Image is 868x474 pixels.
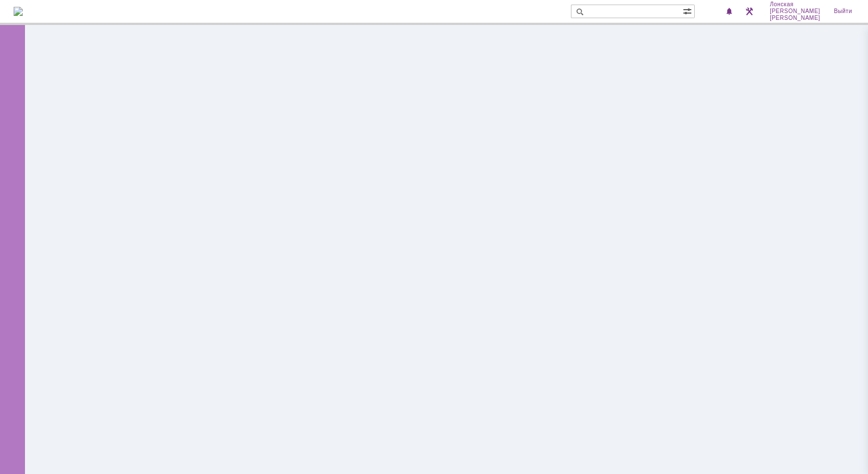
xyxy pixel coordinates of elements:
a: Перейти на домашнюю страницу [14,7,23,16]
span: [PERSON_NAME] [770,8,820,15]
img: logo [14,7,23,16]
span: Расширенный поиск [683,5,694,16]
span: Лонская [770,1,820,8]
span: [PERSON_NAME] [770,15,820,22]
a: Перейти в интерфейс администратора [742,5,756,18]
